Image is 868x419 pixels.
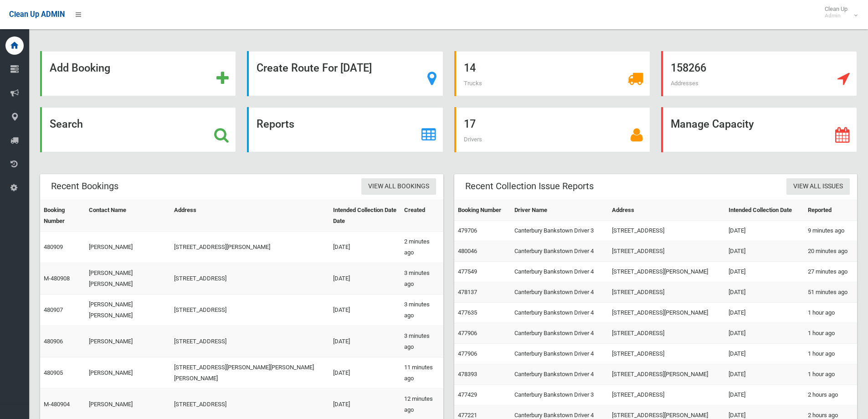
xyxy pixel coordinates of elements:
[401,200,443,232] th: Created
[458,289,477,295] a: 478137
[608,262,724,282] td: [STREET_ADDRESS][PERSON_NAME]
[454,51,650,96] a: 14 Trucks
[454,107,650,152] a: 17 Drivers
[85,295,170,326] td: [PERSON_NAME] [PERSON_NAME]
[257,118,294,130] strong: Reports
[511,221,608,241] td: Canterbury Bankstown Driver 3
[329,326,401,357] td: [DATE]
[804,344,857,364] td: 1 hour ago
[511,262,608,282] td: Canterbury Bankstown Driver 4
[608,323,724,344] td: [STREET_ADDRESS]
[804,303,857,323] td: 1 hour ago
[454,200,511,221] th: Booking Number
[329,200,401,232] th: Intended Collection Date Date
[40,177,129,195] header: Recent Bookings
[661,51,857,96] a: 158266 Addresses
[608,200,724,221] th: Address
[458,248,477,254] a: 480046
[40,51,236,96] a: Add Booking
[9,10,65,19] span: Clean Up ADMIN
[50,118,83,130] strong: Search
[329,295,401,326] td: [DATE]
[40,107,236,152] a: Search
[671,62,706,74] strong: 158266
[170,263,329,295] td: [STREET_ADDRESS]
[329,263,401,295] td: [DATE]
[725,385,804,405] td: [DATE]
[401,326,443,357] td: 3 minutes ago
[725,364,804,385] td: [DATE]
[671,80,699,87] span: Addresses
[401,232,443,263] td: 2 minutes ago
[511,200,608,221] th: Driver Name
[458,371,477,378] a: 478393
[458,350,477,357] a: 477906
[825,12,847,19] small: Admin
[725,241,804,262] td: [DATE]
[608,385,724,405] td: [STREET_ADDRESS]
[608,241,724,262] td: [STREET_ADDRESS]
[661,107,857,152] a: Manage Capacity
[804,262,857,282] td: 27 minutes ago
[608,303,724,323] td: [STREET_ADDRESS][PERSON_NAME]
[458,412,477,419] a: 477221
[257,62,372,74] strong: Create Route For [DATE]
[725,323,804,344] td: [DATE]
[40,200,85,232] th: Booking Number
[170,326,329,357] td: [STREET_ADDRESS]
[170,200,329,232] th: Address
[608,282,724,303] td: [STREET_ADDRESS]
[464,80,482,87] span: Trucks
[44,338,63,345] a: 480906
[44,275,70,282] a: M-480908
[247,51,443,96] a: Create Route For [DATE]
[511,344,608,364] td: Canterbury Bankstown Driver 4
[671,118,754,130] strong: Manage Capacity
[608,221,724,241] td: [STREET_ADDRESS]
[458,268,477,275] a: 477549
[170,357,329,389] td: [STREET_ADDRESS][PERSON_NAME][PERSON_NAME][PERSON_NAME]
[464,136,482,143] span: Drivers
[458,330,477,336] a: 477906
[725,303,804,323] td: [DATE]
[401,357,443,389] td: 11 minutes ago
[804,200,857,221] th: Reported
[85,263,170,295] td: [PERSON_NAME] [PERSON_NAME]
[804,385,857,405] td: 2 hours ago
[85,326,170,357] td: [PERSON_NAME]
[44,369,63,376] a: 480905
[458,309,477,316] a: 477635
[50,62,110,74] strong: Add Booking
[608,344,724,364] td: [STREET_ADDRESS]
[725,200,804,221] th: Intended Collection Date
[454,177,605,195] header: Recent Collection Issue Reports
[170,232,329,263] td: [STREET_ADDRESS][PERSON_NAME]
[725,262,804,282] td: [DATE]
[401,295,443,326] td: 3 minutes ago
[511,385,608,405] td: Canterbury Bankstown Driver 3
[44,306,63,313] a: 480907
[804,282,857,303] td: 51 minutes ago
[464,118,476,130] strong: 17
[44,401,70,408] a: M-480904
[725,282,804,303] td: [DATE]
[85,232,170,263] td: [PERSON_NAME]
[401,263,443,295] td: 3 minutes ago
[511,282,608,303] td: Canterbury Bankstown Driver 4
[725,221,804,241] td: [DATE]
[458,227,477,234] a: 479706
[464,62,476,74] strong: 14
[511,323,608,344] td: Canterbury Bankstown Driver 4
[804,221,857,241] td: 9 minutes ago
[804,364,857,385] td: 1 hour ago
[329,232,401,263] td: [DATE]
[85,200,170,232] th: Contact Name
[725,344,804,364] td: [DATE]
[786,178,850,195] a: View All Issues
[247,107,443,152] a: Reports
[511,364,608,385] td: Canterbury Bankstown Driver 4
[170,295,329,326] td: [STREET_ADDRESS]
[44,243,63,250] a: 480909
[361,178,436,195] a: View All Bookings
[85,357,170,389] td: [PERSON_NAME]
